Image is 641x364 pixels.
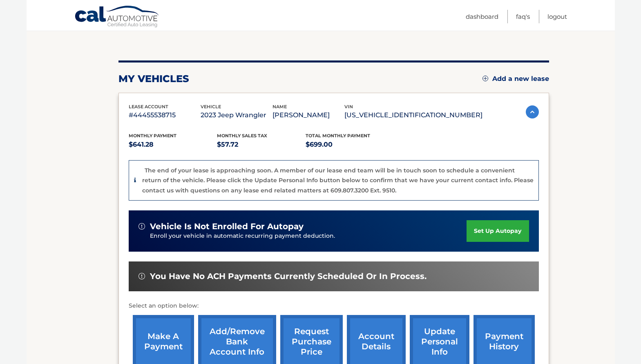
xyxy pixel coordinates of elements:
[129,104,168,109] span: lease account
[547,10,567,23] a: Logout
[467,220,529,242] a: set up autopay
[129,133,176,138] span: Monthly Payment
[150,232,467,241] p: Enroll your vehicle in automatic recurring payment deduction.
[138,223,145,230] img: alert-white.svg
[129,301,539,311] p: Select an option below:
[129,139,217,150] p: $641.28
[526,105,539,118] img: accordion-active.svg
[516,10,530,23] a: FAQ's
[138,273,145,279] img: alert-white.svg
[118,73,189,85] h2: my vehicles
[466,10,498,23] a: Dashboard
[217,133,267,138] span: Monthly sales Tax
[482,76,488,81] img: add.svg
[150,221,304,232] span: vehicle is not enrolled for autopay
[272,104,287,109] span: name
[201,109,272,121] p: 2023 Jeep Wrangler
[150,271,427,281] span: You have no ACH payments currently scheduled or in process.
[217,139,306,150] p: $57.72
[482,75,549,83] a: Add a new lease
[306,139,394,150] p: $699.00
[129,109,201,121] p: #44455538715
[201,104,221,109] span: vehicle
[74,5,160,29] a: Cal Automotive
[344,104,353,109] span: vin
[142,167,534,194] p: The end of your lease is approaching soon. A member of our lease end team will be in touch soon t...
[272,109,344,121] p: [PERSON_NAME]
[306,133,370,138] span: Total Monthly Payment
[344,109,482,121] p: [US_VEHICLE_IDENTIFICATION_NUMBER]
